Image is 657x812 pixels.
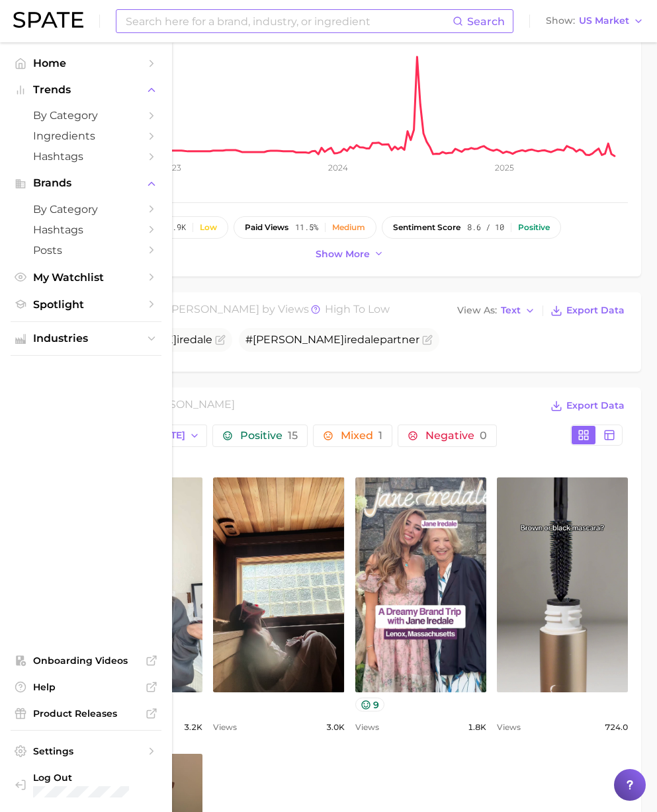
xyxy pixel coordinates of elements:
tspan: 2023 [162,163,181,173]
span: high to low [325,303,390,315]
button: Trends [11,80,161,100]
span: [PERSON_NAME] [168,303,259,315]
span: US Market [579,17,629,24]
span: Search [467,15,505,28]
span: Views [213,719,237,735]
button: Show more [312,245,388,263]
span: 1 [378,429,382,442]
span: My Watchlist [33,271,139,284]
a: Home [11,53,161,73]
span: Negative [425,430,487,441]
span: Views [355,719,379,735]
span: Brands [33,177,139,189]
span: 11.5% [295,223,318,232]
a: Hashtags [11,146,161,167]
span: [PERSON_NAME] [253,333,344,346]
span: View As [457,307,497,314]
button: Industries [11,329,161,348]
span: 1.8k [468,719,486,735]
span: sentiment score [393,223,460,232]
span: Show more [316,249,370,260]
a: Onboarding Videos [11,651,161,670]
button: sentiment score8.6 / 10Positive [382,216,561,239]
span: Onboarding Videos [33,655,139,667]
div: Medium [332,223,365,232]
a: by Category [11,105,161,126]
span: Text [501,307,521,314]
span: paid views [245,223,288,232]
h2: for by Views [152,302,390,320]
a: Product Releases [11,704,161,723]
span: by Category [33,203,139,216]
a: Posts [11,240,161,261]
span: Log Out [33,772,151,784]
button: 9 [355,698,385,711]
span: 8.6 / 10 [467,223,504,232]
span: Views [497,719,521,735]
span: Help [33,681,139,693]
button: Export Data [547,397,628,415]
a: by Category [11,199,161,220]
span: by Category [33,109,139,122]
span: Trends [33,84,139,96]
button: Flag as miscategorized or irrelevant [422,335,433,345]
a: Log out. Currently logged in with e-mail yumi.toki@spate.nyc. [11,768,161,801]
span: Ingredients [33,130,139,142]
button: Flag as miscategorized or irrelevant [215,335,226,345]
span: 724.0 [605,719,628,735]
span: # partner [245,333,419,346]
span: Spotlight [33,298,139,311]
img: SPATE [13,12,83,28]
button: Export Data [547,302,628,320]
span: Mixed [341,430,382,441]
span: Positive [240,430,298,441]
span: iredale [344,333,380,346]
span: Export Data [566,305,625,316]
tspan: 2024 [328,163,348,173]
a: Help [11,677,161,697]
span: Hashtags [33,223,139,236]
button: ShowUS Market [543,13,647,30]
span: iredale [177,333,212,346]
a: Settings [11,741,161,761]
span: Settings [33,745,139,757]
a: My Watchlist [11,267,161,288]
span: 83.9k [163,223,186,232]
span: Posts [33,244,139,257]
button: Brands [11,173,161,193]
input: Search here for a brand, industry, or ingredient [124,10,453,32]
span: 3.2k [184,719,202,735]
span: Hashtags [33,150,139,163]
div: Low [200,223,217,232]
span: Export Data [566,400,625,411]
span: 15 [288,429,298,442]
span: Home [33,57,139,69]
a: Spotlight [11,294,161,315]
span: Show [546,17,575,24]
h2: for [130,397,235,417]
button: View AsText [454,302,539,319]
span: Industries [33,333,139,345]
span: 3.0k [326,719,345,735]
button: paid views11.5%Medium [234,216,376,239]
a: Ingredients [11,126,161,146]
tspan: 2025 [495,163,514,173]
span: Product Releases [33,708,139,719]
span: [PERSON_NAME] [144,398,235,411]
a: Hashtags [11,220,161,240]
span: 0 [480,429,487,442]
div: Positive [518,223,550,232]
